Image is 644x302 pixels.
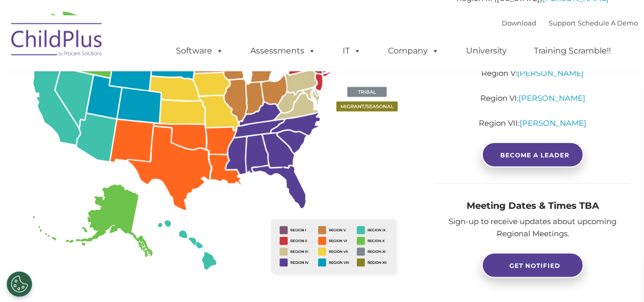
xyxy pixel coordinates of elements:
[578,19,638,27] a: Schedule A Demo
[549,19,576,27] a: Support
[482,142,584,168] a: BECOME A LEADER
[477,192,644,302] iframe: Chat Widget
[520,118,586,128] a: [PERSON_NAME]
[500,151,570,159] span: BECOME A LEADER
[517,68,584,78] a: [PERSON_NAME]
[333,41,372,61] a: IT
[6,16,108,67] img: ChildPlus by Procare Solutions
[519,93,585,103] a: [PERSON_NAME]
[7,271,32,297] button: Cookies Settings
[456,41,518,61] a: University
[435,67,630,79] p: Region V:
[502,19,638,27] font: |
[435,199,630,213] h4: Meeting Dates & Times TBA
[241,41,326,61] a: Assessments
[435,215,630,240] p: Sign-up to receive updates about upcoming Regional Meetings.
[166,41,234,61] a: Software
[524,41,622,61] a: Training Scramble!!
[435,92,630,104] p: Region VI:
[378,41,450,61] a: Company
[435,117,630,129] p: Region VII:
[502,19,537,27] a: Download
